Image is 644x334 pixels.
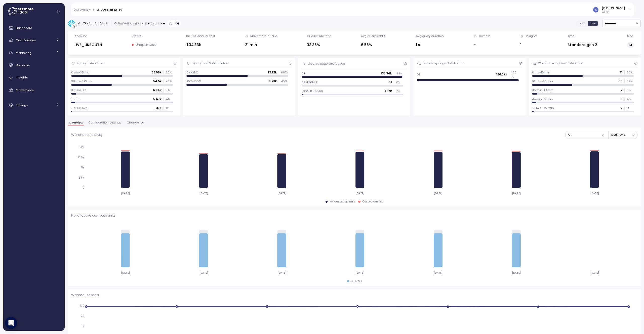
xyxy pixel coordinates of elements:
tspan: [DATE] [355,192,364,195]
p: performance [145,21,165,25]
button: All [566,131,607,138]
div: Status [132,34,141,38]
p: 1 % [166,106,173,110]
div: 38.85% [307,42,331,48]
div: Account [74,34,87,38]
div: 1 s [416,42,444,48]
a: Monitoring [5,48,63,58]
span: Insights [16,75,28,79]
p: Warehouse load [71,293,637,298]
div: Size [627,34,633,38]
p: 1.37k [385,89,392,93]
p: 1.37k [154,106,162,110]
tspan: [DATE] [277,271,286,274]
div: Remote spillage distribution [423,61,463,65]
tspan: [DATE] [277,192,286,195]
tspan: 50 [81,325,84,328]
tspan: [DATE] [121,192,130,195]
a: Dashboard [5,23,63,33]
p: 135.34k [381,71,392,75]
span: Hour [580,22,586,25]
div: Avg query duration [416,34,444,38]
div: 6.55% [361,42,386,48]
div: - [474,42,490,48]
div: > [93,8,94,12]
tspan: [DATE] [121,271,130,274]
div: M_CORE_REBATES [77,21,107,26]
p: 5 % [166,88,173,92]
a: Discovery [5,60,63,70]
tspan: [DATE] [512,192,521,195]
a: Settings [5,100,63,110]
p: Warehouse activity [71,132,103,137]
div: M_CORE_REBATES [96,9,122,11]
span: Overview [69,121,83,124]
span: Marketplace [16,88,34,92]
div: Est. Annual cost [192,34,215,38]
p: 1 % [627,106,634,110]
p: 11 s-66 min [71,106,88,110]
p: 19.23k [267,79,277,83]
p: 61 [389,80,392,84]
p: 4 % [166,97,173,101]
p: 6 [620,97,622,101]
p: Editor [602,10,625,14]
p: 99 % [396,71,403,75]
tspan: 0 [83,186,84,189]
p: 56 [619,79,622,83]
button: Collapse navigation [55,10,61,13]
tspan: [DATE] [355,271,364,274]
p: Unoptimized [136,42,156,47]
p: 36 min-44 min [532,88,553,92]
tspan: [DATE] [434,192,442,195]
p: 60 % [281,70,288,74]
p: 7 [621,88,622,92]
div: 21 min [245,42,277,48]
img: ACg8ocLCy7HMj59gwelRyEldAl2GQfy23E10ipDNf0SDYCnD3y85RA=s96-c [593,7,598,12]
p: 68.59k [151,70,162,74]
span: Monitoring [16,51,31,55]
a: Insights [5,73,63,83]
div: [PERSON_NAME] [602,6,625,10]
div: Optimization priority: [114,21,143,25]
div: Open Intercom Messenger [5,317,17,329]
div: Insights [526,34,538,38]
tspan: 11k [81,166,84,169]
p: 0B [302,71,305,75]
span: Change log [127,121,144,124]
span: Dashboard [16,26,32,30]
p: 0 ms-38 ms [71,70,89,74]
p: 1.36MiB-1.56TiB [302,89,323,93]
tspan: [DATE] [512,271,521,274]
p: 6.84k [153,88,162,92]
p: 71 [619,70,622,74]
p: 373 ms-1 s [71,88,87,92]
p: 100 % [511,70,518,79]
tspan: 16.5k [78,156,84,159]
p: 54.5k [153,79,162,83]
p: 136.77k [496,72,507,76]
p: No. of active compute units [71,213,637,218]
p: 0%-25% [186,70,198,74]
p: 5 % [627,88,634,92]
span: Day [591,22,596,25]
span: Cost Overview [16,38,36,42]
div: $34.33k [186,42,215,48]
a: Cost Overview [5,35,63,45]
div: Not queued queries [330,200,355,203]
div: Max time in queue [250,34,277,38]
a: Marketplace [5,85,63,95]
tspan: 75 [81,314,84,318]
tspan: 100 [80,304,84,308]
p: 39 % [627,79,634,83]
p: 40 % [281,79,288,83]
p: 50 % [627,70,634,74]
p: 0 % [396,80,403,84]
span: Configuration settings [88,121,122,124]
div: Queued queries [363,200,383,203]
div: Type [568,34,574,38]
p: 0B [417,72,421,76]
p: 5.47k [153,97,162,101]
p: 40 % [166,79,173,83]
p: 38 ms-373 ms [71,79,92,83]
